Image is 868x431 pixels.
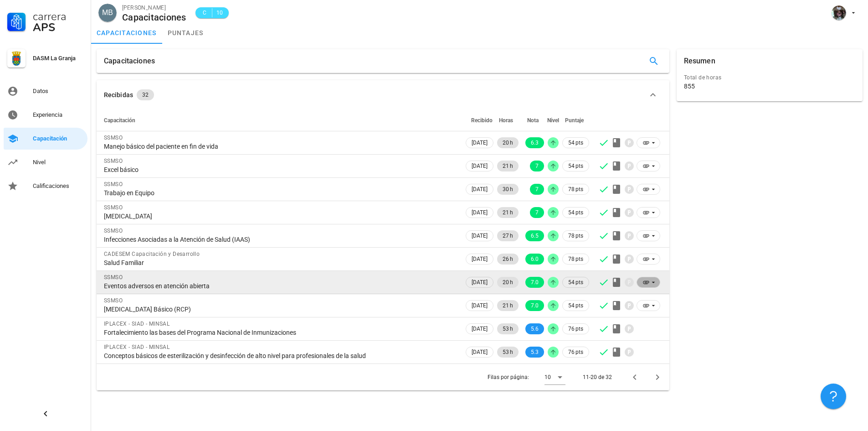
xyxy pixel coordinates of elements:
span: Nota [527,117,539,124]
div: Fortalecimiento las bases del Programa Nacional de Inmunizaciones [104,328,457,337]
div: Carrera [33,11,84,22]
span: 7 [535,161,539,171]
div: Salud Familiar [104,259,457,267]
div: Capacitaciones [122,12,186,22]
button: Página siguiente [649,369,666,385]
div: Infecciones Asociadas a la Atención de Salud (IAAS) [104,235,457,244]
a: Experiencia [4,104,87,126]
span: C [201,8,208,17]
th: Puntaje [560,109,591,131]
span: SSMSO [104,274,123,280]
div: [PERSON_NAME] [122,3,186,12]
th: Recibido [464,109,495,131]
span: 76 pts [568,348,583,357]
span: 10 [216,8,223,17]
span: [DATE] [472,231,488,241]
div: Calificaciones [33,182,84,190]
span: 53 h [503,323,513,334]
a: Datos [4,80,87,102]
span: 78 pts [568,231,583,240]
span: 27 h [503,230,513,241]
div: [MEDICAL_DATA] [104,212,457,220]
div: [MEDICAL_DATA] Básico (RCP) [104,305,457,313]
span: [DATE] [472,347,488,357]
span: 54 pts [568,301,583,310]
span: 76 pts [568,324,583,333]
span: MB [102,4,113,22]
button: Recibidas 32 [97,80,669,109]
span: 7 [535,207,539,218]
div: Resumen [684,49,715,73]
span: [DATE] [472,254,488,264]
span: 20 h [503,277,513,288]
span: 54 pts [568,278,583,287]
div: Conceptos básicos de esterilización y desinfección de alto nivel para profesionales de la salud [104,352,457,360]
span: [DATE] [472,161,488,171]
span: Capacitación [104,117,135,124]
span: SSMSO [104,297,123,304]
span: [DATE] [472,277,488,287]
span: 7.0 [531,300,539,311]
span: 21 h [503,207,513,218]
span: 6.3 [531,137,539,148]
th: Nota [520,109,546,131]
span: Puntaje [565,117,584,124]
div: Capacitación [33,135,84,142]
span: 54 pts [568,208,583,217]
span: 30 h [503,184,513,195]
div: avatar [832,5,846,20]
div: avatar [98,4,117,22]
a: Calificaciones [4,175,87,197]
span: 5.6 [531,323,539,334]
div: Filas por página: [488,364,565,390]
span: Horas [499,117,513,124]
span: 7.0 [531,277,539,288]
span: IPLACEX - SIAD - MINSAL [104,344,169,350]
span: 78 pts [568,254,583,264]
div: Manejo básico del paciente en fin de vida [104,142,457,151]
span: 7 [535,184,539,195]
span: Nivel [547,117,559,124]
a: Nivel [4,151,87,173]
div: Total de horas [684,73,855,82]
span: 5.3 [531,347,539,358]
button: Página anterior [627,369,643,385]
div: 10 [544,373,551,381]
div: 11-20 de 32 [583,373,612,381]
a: capacitaciones [91,22,162,44]
span: IPLACEX - SIAD - MINSAL [104,321,169,327]
span: [DATE] [472,324,488,334]
span: 6.0 [531,254,539,265]
span: 21 h [503,300,513,311]
span: 21 h [503,161,513,171]
div: 855 [684,82,695,90]
div: DASM La Granja [33,55,84,62]
span: 6.5 [531,230,539,241]
span: 26 h [503,254,513,265]
div: Datos [33,88,84,95]
a: Capacitación [4,128,87,150]
th: Nivel [546,109,560,131]
div: 10Filas por página: [544,370,565,384]
span: SSMSO [104,158,123,164]
span: 54 pts [568,138,583,147]
span: [DATE] [472,184,488,194]
div: Nivel [33,159,84,166]
div: Recibidas [104,90,133,100]
span: 53 h [503,347,513,358]
div: Experiencia [33,111,84,119]
div: Capacitaciones [104,49,155,73]
th: Capacitación [97,109,464,131]
div: Excel básico [104,166,457,174]
span: [DATE] [472,138,488,148]
div: Eventos adversos en atención abierta [104,282,457,290]
span: SSMSO [104,181,123,187]
span: 32 [142,89,149,100]
span: CADESEM Capacitación y Desarrollo [104,251,200,257]
a: puntajes [162,22,209,44]
span: [DATE] [472,208,488,218]
div: Trabajo en Equipo [104,189,457,197]
span: SSMSO [104,228,123,234]
span: 54 pts [568,161,583,171]
span: SSMSO [104,135,123,141]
